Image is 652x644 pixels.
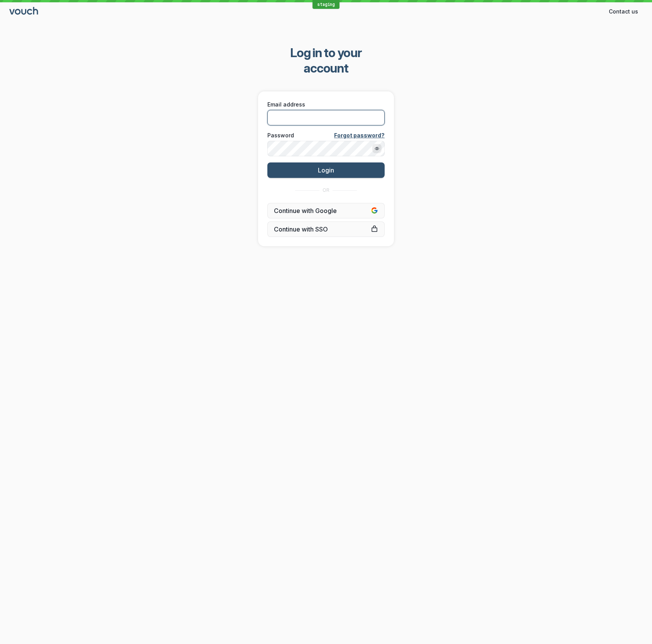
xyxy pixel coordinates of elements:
[318,166,334,174] span: Login
[609,8,638,15] span: Contact us
[9,8,39,15] a: Go to sign in
[267,221,385,237] a: Continue with SSO
[604,5,643,18] button: Contact us
[267,162,385,178] button: Login
[334,132,385,139] a: Forgot password?
[267,203,385,218] button: Continue with Google
[267,101,305,108] span: Email address
[267,132,294,139] span: Password
[323,187,329,193] span: OR
[274,225,378,233] span: Continue with SSO
[372,144,382,153] button: Show password
[274,207,378,215] span: Continue with Google
[269,45,384,76] span: Log in to your account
